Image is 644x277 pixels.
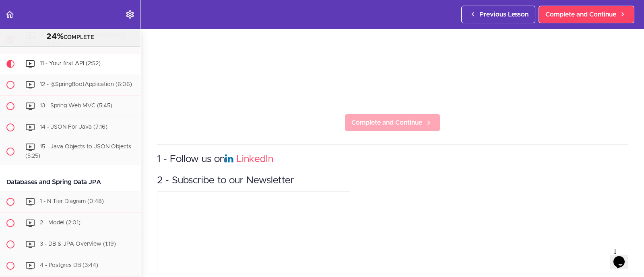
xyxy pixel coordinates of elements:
span: Complete and Continue [351,118,422,127]
span: 1 - N Tier Diagram (0:48) [40,199,104,204]
span: Previous Lesson [479,10,528,19]
span: 3 - DB & JPA Overview (1:19) [40,241,116,247]
span: Complete and Continue [545,10,616,19]
svg: Settings Menu [125,10,135,19]
span: 12 - @SpringBootApplication (6:06) [40,82,132,87]
h3: 1 - Follow us on [157,153,628,166]
a: Complete and Continue [345,114,440,131]
h3: 2 - Subscribe to our Newsletter [157,174,628,187]
span: 14 - JSON For Java (7:16) [40,124,107,130]
a: LinkedIn [236,154,273,164]
svg: Back to course curriculum [5,10,14,19]
div: COMPLETE [10,32,130,42]
iframe: chat widget [610,245,636,269]
span: 13 - Spring Web MVC (5:45) [40,103,112,109]
a: Complete and Continue [539,6,634,23]
span: 2 - Model (2:01) [40,220,80,226]
span: 24% [46,33,64,41]
a: Previous Lesson [461,6,535,23]
span: 15 - Java Objects to JSON Objects (5:25) [25,144,131,159]
span: 11 - Your first API (2:52) [40,61,101,66]
span: 4 - Postgres DB (3:44) [40,263,98,268]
